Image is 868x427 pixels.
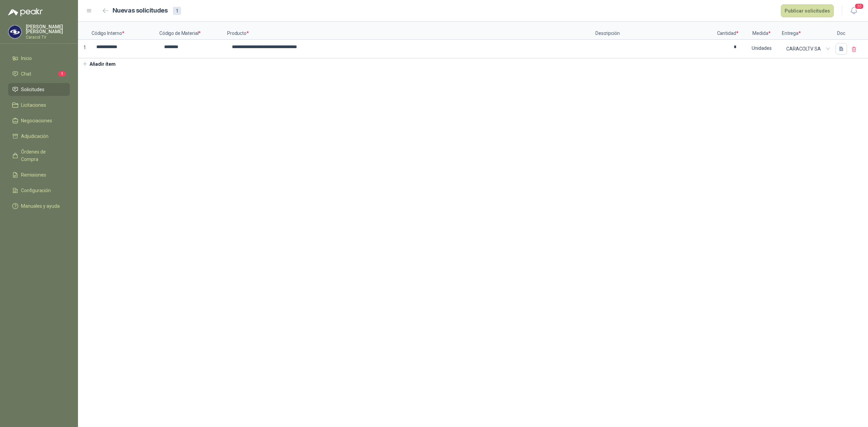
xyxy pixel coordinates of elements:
p: Medida [741,22,782,40]
p: Producto [227,22,595,40]
img: Logo peakr [8,8,43,16]
p: Código Interno [92,22,159,40]
span: Chat [21,70,31,78]
p: [PERSON_NAME] [PERSON_NAME] [26,24,70,34]
button: Añadir ítem [78,58,120,70]
a: Remisiones [8,168,70,181]
span: CARACOLTV SA [786,44,828,54]
span: Configuración [21,187,51,194]
a: Configuración [8,184,70,197]
button: 20 [848,5,860,17]
a: Chat1 [8,67,70,80]
p: Caracol TV [26,35,70,39]
a: Solicitudes [8,83,70,96]
h2: Nuevas solicitudes [113,6,168,16]
span: Solicitudes [21,86,44,93]
span: Licitaciones [21,101,46,109]
span: 1 [58,71,66,77]
span: Negociaciones [21,117,52,124]
div: 1 [173,7,181,15]
span: Inicio [21,55,32,62]
p: Descripción [595,22,714,40]
a: Negociaciones [8,114,70,127]
a: Órdenes de Compra [8,145,70,166]
a: Adjudicación [8,130,70,143]
p: 1 [78,40,92,58]
span: Remisiones [21,171,46,179]
a: Inicio [8,52,70,65]
span: Adjudicación [21,133,48,140]
p: Cantidad [714,22,741,40]
span: Órdenes de Compra [21,148,63,163]
button: Publicar solicitudes [781,4,834,17]
p: Entrega [782,22,833,40]
a: Licitaciones [8,99,70,111]
img: Company Logo [8,25,21,38]
span: Manuales y ayuda [21,202,60,210]
p: Código de Material [159,22,227,40]
p: Doc [833,22,850,40]
span: 20 [854,3,864,9]
div: Unidades [742,40,781,56]
a: Manuales y ayuda [8,200,70,212]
